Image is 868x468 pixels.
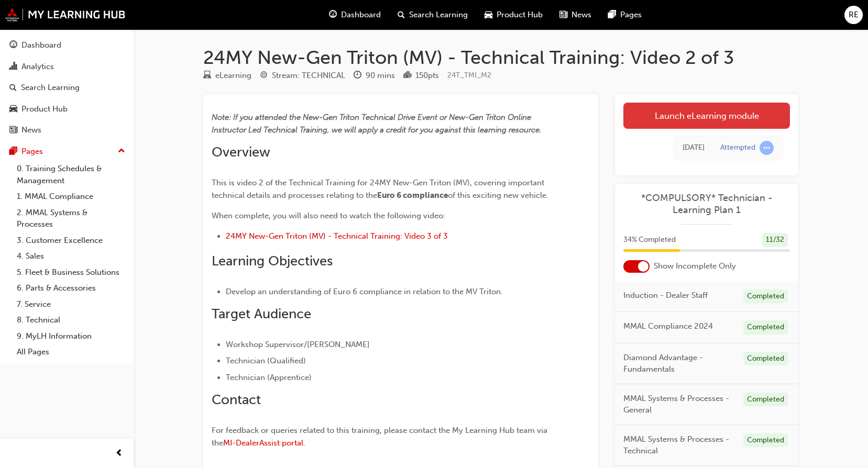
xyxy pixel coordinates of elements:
a: MI-DealerAssist portal [223,438,303,448]
span: podium-icon [403,71,411,81]
div: Points [403,69,439,82]
span: car-icon [485,8,492,21]
span: prev-icon [115,447,123,460]
span: news-icon [559,8,567,21]
div: Stream [260,69,345,82]
a: All Pages [13,344,129,360]
span: learningRecordVerb_ATTEMPT-icon [760,141,774,155]
span: learningResourceType_ELEARNING-icon [203,71,211,81]
div: Fri Sep 13 2024 15:18:00 GMT+1000 (Australian Eastern Standard Time) [683,142,705,154]
button: Pages [4,142,129,161]
h1: 24MY New-Gen Triton (MV) - Technical Training: Video 2 of 3 [203,46,798,69]
span: car-icon [9,105,17,114]
span: Induction - Dealer Staff [623,289,708,302]
span: Technician (Apprentice) [226,373,312,382]
button: DashboardAnalyticsSearch LearningProduct HubNews [4,34,129,142]
span: Note: If you attended the New-Gen Triton Technical Drive Event or New-Gen Triton Online Instructo... [212,113,542,135]
span: MMAL Systems & Processes - Technical [623,433,735,457]
a: 24MY New-Gen Triton (MV) - Technical Training: Video 3 of 3 [226,231,448,241]
a: 8. Technical [13,312,129,328]
span: Diamond Advantage - Fundamentals [623,352,735,375]
div: Completed [743,393,788,407]
span: 34 % Completed [623,234,676,246]
a: Product Hub [4,99,129,119]
img: mmal [5,8,126,21]
div: Search Learning [21,82,80,94]
span: Dashboard [341,9,381,21]
a: search-iconSearch Learning [389,4,476,26]
a: 1. MMAL Compliance [13,188,129,205]
span: Contact [212,392,261,408]
span: pages-icon [608,8,616,21]
div: 11 / 32 [762,233,788,247]
a: car-iconProduct Hub [476,4,551,26]
span: Pages [620,9,642,21]
span: guage-icon [329,8,337,21]
div: Completed [743,320,788,335]
div: Analytics [21,61,54,73]
a: news-iconNews [551,4,600,26]
div: 150 pts [415,70,439,82]
div: Completed [743,352,788,366]
div: Product Hub [21,103,68,115]
span: Learning resource code [447,71,491,80]
a: 0. Training Schedules & Management [13,161,129,188]
span: Technician (Qualified) [226,356,306,365]
span: Target Audience [212,306,311,322]
div: Attempted [720,143,755,153]
div: Dashboard [21,39,61,51]
span: search-icon [9,83,17,93]
span: Search Learning [409,9,468,21]
span: Euro 6 compliance [377,191,448,200]
span: RE [849,9,859,21]
span: For feedback or queries related to this training, please contact the My Learning Hub team via the [212,426,550,448]
span: pages-icon [9,147,17,157]
a: Search Learning [4,78,129,97]
a: 4. Sales [13,248,129,264]
a: 5. Fleet & Business Solutions [13,264,129,281]
span: When complete, you will also need to watch the following video: [212,211,445,220]
span: Learning Objectives [212,253,333,269]
div: Stream: TECHNICAL [272,70,345,82]
div: Completed [743,289,788,304]
a: guage-iconDashboard [321,4,389,26]
span: MMAL Systems & Processes - General [623,393,735,416]
span: target-icon [260,71,268,81]
span: chart-icon [9,62,17,72]
span: search-icon [398,8,405,21]
a: 6. Parts & Accessories [13,280,129,296]
span: Develop an understanding of Euro 6 compliance in relation to the MV Triton. [226,287,503,296]
a: 7. Service [13,296,129,313]
div: Completed [743,433,788,448]
span: Product Hub [497,9,543,21]
span: news-icon [9,126,17,135]
button: RE [844,6,863,24]
div: News [21,124,41,136]
span: News [572,9,591,21]
span: Workshop Supervisor/[PERSON_NAME] [226,340,370,349]
a: Analytics [4,57,129,76]
span: up-icon [118,144,125,158]
span: Show Incomplete Only [654,260,736,272]
a: News [4,120,129,140]
a: 3. Customer Excellence [13,232,129,249]
div: eLearning [215,70,251,82]
span: MMAL Compliance 2024 [623,320,713,332]
div: 90 mins [366,70,395,82]
span: guage-icon [9,41,17,50]
span: . [303,438,305,448]
span: of this exciting new vehicle. [448,191,548,200]
a: *COMPULSORY* Technician - Learning Plan 1 [623,192,790,216]
span: Overview [212,144,270,160]
span: This is video 2 of the Technical Training for 24MY New-Gen Triton (MV), covering important techni... [212,178,546,200]
a: 2. MMAL Systems & Processes [13,205,129,232]
a: Dashboard [4,36,129,55]
div: Pages [21,146,43,158]
a: 9. MyLH Information [13,328,129,344]
div: Duration [354,69,395,82]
